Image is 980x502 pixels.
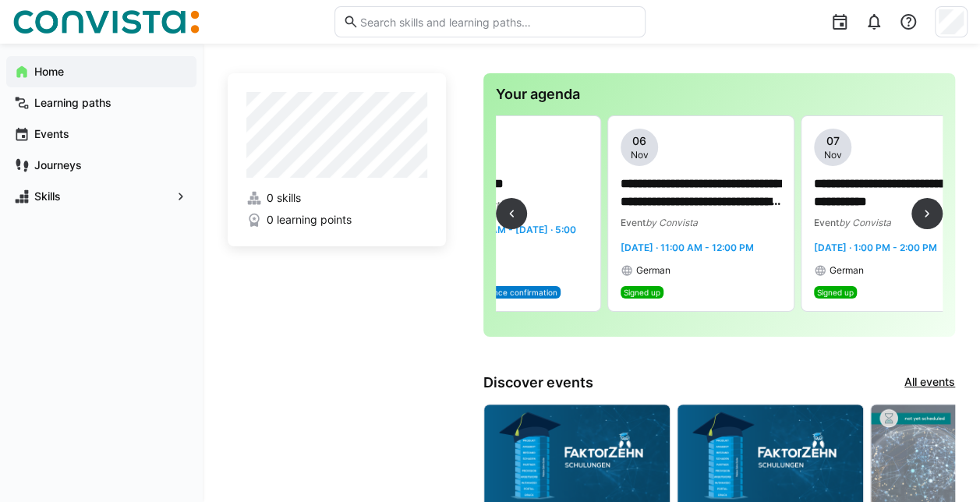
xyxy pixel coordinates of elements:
span: German [636,264,670,277]
span: Event [621,217,646,228]
span: [DATE] · 1:00 PM - 2:00 PM [814,242,937,253]
a: All events [904,374,955,391]
span: Nov [631,149,649,161]
span: Signed up [817,288,854,297]
span: Event [814,217,839,228]
span: by Convista [646,217,698,228]
h3: Your agenda [496,86,943,103]
span: by Convista [839,217,891,228]
h3: Discover events [483,374,593,391]
span: 0 learning points [267,212,352,228]
span: 0 skills [267,190,301,206]
span: Signed up [624,288,660,297]
span: German [830,264,864,277]
span: Nov [824,149,842,161]
span: [DATE] · 11:00 AM - 12:00 PM [621,242,754,253]
input: Search skills and learning paths… [359,15,637,29]
span: 07 [826,133,840,149]
span: 06 [632,133,646,149]
a: 0 skills [246,190,427,206]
